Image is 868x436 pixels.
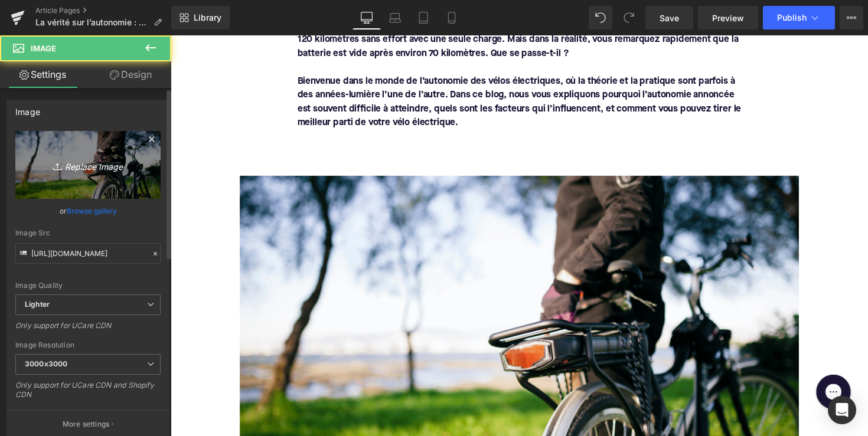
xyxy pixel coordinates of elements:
span: Library [194,12,221,23]
div: Image Quality [15,281,161,290]
a: New Library [171,6,230,29]
button: Undo [589,6,612,29]
button: Publish [763,6,835,29]
p: More settings [63,419,110,430]
span: Save [660,12,679,24]
iframe: Gorgias live chat messenger [655,343,703,387]
button: Redo [617,6,641,29]
div: Only support for UCare CDN [15,321,161,338]
a: Desktop [353,6,381,29]
input: Link [15,243,161,264]
b: Lighter [25,300,50,309]
a: Preview [698,6,758,29]
div: Image Src [15,229,161,237]
div: or [15,205,161,217]
a: Laptop [381,6,409,29]
span: Publish [777,13,807,22]
font: Bienvenue dans le monde de l’autonomie des vélos électriques, où la théorie et la pratique sont p... [130,42,585,94]
b: 3000x3000 [25,359,67,368]
a: Mobile [438,6,466,29]
a: Design [88,61,174,88]
a: Browse gallery [67,201,117,221]
a: Tablet [409,6,438,29]
div: Open Intercom Messenger [828,396,856,424]
div: Image Resolution [15,341,161,349]
button: More [840,6,863,29]
i: Replace Image [41,158,135,172]
a: Article Pages [35,6,171,15]
div: Only support for UCare CDN and Shopify CDN [15,381,161,407]
span: Image [31,44,56,53]
span: La vérité sur l’autonomie : pourquoi votre vélo électrique n’atteint-il pas ce qui est indiqué su... [35,18,149,27]
div: Image [15,100,40,117]
span: Preview [712,12,744,24]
